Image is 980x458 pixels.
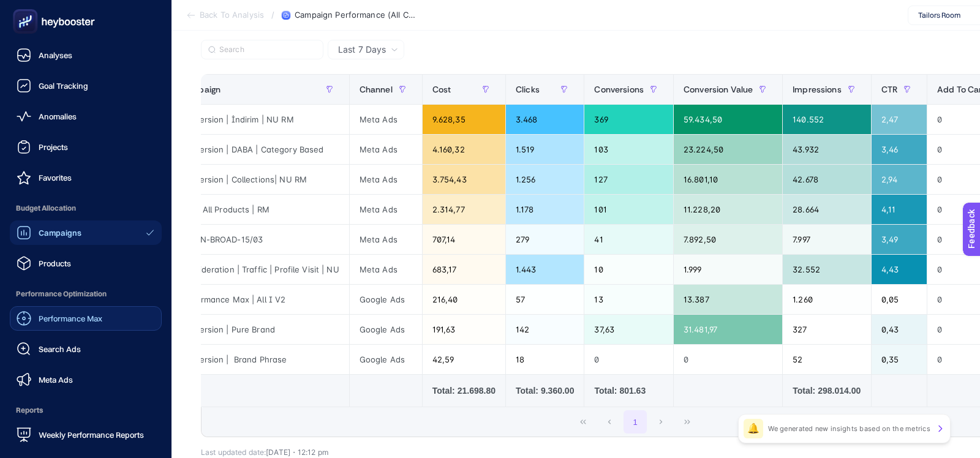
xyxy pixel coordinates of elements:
div: 28.664 [783,195,871,224]
div: 3,46 [872,135,927,164]
div: 0 [674,345,782,374]
div: 7.997 [783,225,871,254]
button: 1 [624,410,647,434]
a: Products [10,251,162,276]
div: 43.932 [783,135,871,164]
span: Campaign Performance (All Channel) [295,10,417,20]
span: / [271,10,274,20]
div: Google Ads [350,285,422,314]
div: Total: 801.63 [594,385,663,397]
div: Conversion | DABA | Category Based [170,135,349,164]
a: Favorites [10,165,162,190]
div: Meta Ads [350,225,422,254]
a: Weekly Performance Reports [10,422,162,447]
div: 279 [506,225,584,254]
div: 18 [506,345,584,374]
div: Conversion | Collections| NU RM [170,165,349,194]
span: Back To Analysis [200,10,264,20]
div: DPA | All Products | RM [170,195,349,224]
span: Last 7 Days [338,43,386,56]
div: 1.519 [506,135,584,164]
div: 13.387 [674,285,782,314]
a: Analyses [10,43,162,67]
div: 142 [506,315,584,344]
p: We generated new insights based on the metrics [768,424,930,434]
div: Meta Ads [350,195,422,224]
div: 11.228,20 [674,195,782,224]
div: 4.160,32 [423,135,505,164]
span: Anomalies [39,111,77,121]
span: Search Ads [39,344,81,354]
div: 0,43 [872,315,927,344]
a: Projects [10,135,162,159]
span: Performance Optimization [10,282,162,306]
a: Meta Ads [10,367,162,392]
div: 191,63 [423,315,505,344]
div: 103 [584,135,673,164]
span: Conversions [594,84,644,94]
span: Campaigns [39,228,81,238]
div: Performance Max | All I V2 [170,285,349,314]
span: CTR [881,84,897,94]
span: Products [39,258,71,268]
div: 2,94 [872,165,927,194]
div: 0 [584,345,673,374]
div: 3,49 [872,225,927,254]
div: 327 [783,315,871,344]
span: Last updated date: [201,448,266,457]
div: 🔔 [744,419,763,438]
div: 101 [584,195,673,224]
span: Impressions [793,84,842,94]
div: 9.628,35 [423,105,505,134]
span: Meta Ads [39,375,73,385]
span: Channel [360,84,393,94]
span: Cost [432,84,451,94]
div: 10 [584,255,673,284]
div: 1.256 [506,165,584,194]
span: Weekly Performance Reports [39,430,144,440]
div: 42,59 [423,345,505,374]
div: 4,43 [872,255,927,284]
span: Performance Max [39,313,102,323]
div: Total: 298.014.00 [793,385,861,397]
div: 1.443 [506,255,584,284]
div: 37,63 [584,315,673,344]
span: Conversion Value [684,84,753,94]
span: Reports [10,398,162,422]
div: 2,47 [872,105,927,134]
div: 1.178 [506,195,584,224]
div: 32.552 [783,255,871,284]
div: 59.434,50 [674,105,782,134]
div: 3.468 [506,105,584,134]
div: e-CON-BROAD-15/03 [170,225,349,254]
div: 0,05 [872,285,927,314]
div: 52 [783,345,871,374]
div: 683,17 [423,255,505,284]
a: Search Ads [10,337,162,361]
div: Meta Ads [350,105,422,134]
a: Campaigns [10,220,162,245]
a: Anomalies [10,104,162,129]
div: 1.999 [674,255,782,284]
span: Analyses [39,50,72,60]
div: Conversion | Pure Brand [170,315,349,344]
div: 216,40 [423,285,505,314]
div: 3.754,43 [423,165,505,194]
div: 42.678 [783,165,871,194]
a: Performance Max [10,306,162,331]
div: Meta Ads [350,165,422,194]
div: Total: 21.698.80 [432,385,496,397]
span: Projects [39,142,68,152]
div: 57 [506,285,584,314]
div: 7.892,50 [674,225,782,254]
div: 13 [584,285,673,314]
div: Meta Ads [350,135,422,164]
div: Consideration | Traffic | Profile Visit | NU [170,255,349,284]
input: Search [219,45,316,54]
span: [DATE]・12:12 pm [266,448,328,457]
div: 2.314,77 [423,195,505,224]
div: 16.801,10 [674,165,782,194]
div: Total: 9.360.00 [516,385,574,397]
div: Google Ads [350,315,422,344]
span: Goal Tracking [39,81,88,91]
